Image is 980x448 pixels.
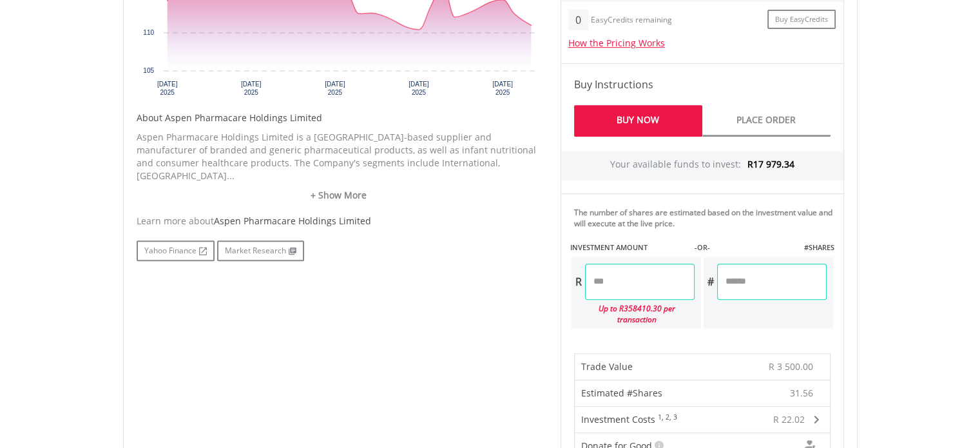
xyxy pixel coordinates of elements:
span: Investment Costs [581,413,655,425]
h5: About Aspen Pharmacare Holdings Limited [137,112,541,124]
text: 105 [143,67,154,74]
span: Trade Value [581,360,633,373]
a: How the Pricing Works [568,37,665,49]
text: 110 [143,29,154,36]
text: [DATE] 2025 [157,81,177,96]
text: [DATE] 2025 [325,81,345,96]
label: #SHARES [803,242,834,253]
p: Aspen Pharmacare Holdings Limited is a [GEOGRAPHIC_DATA]-based supplier and manufacturer of brand... [137,131,541,182]
h4: Buy Instructions [574,77,831,92]
span: R17 979.34 [747,158,794,170]
div: Your available funds to invest: [561,151,843,180]
span: Estimated #Shares [581,387,662,399]
span: R 3 500.00 [769,360,813,373]
span: 31.56 [790,387,813,400]
a: Place Order [702,105,831,137]
div: # [704,264,717,300]
div: R [572,264,585,300]
text: [DATE] 2025 [492,81,513,96]
div: Learn more about [137,215,541,228]
div: EasyCredits remaining [591,15,672,26]
div: The number of shares are estimated based on the investment value and will execute at the live price. [574,207,838,229]
label: -OR- [694,242,709,253]
span: Aspen Pharmacare Holdings Limited [214,215,371,227]
a: Market Research [217,240,304,261]
a: + Show More [137,189,541,202]
a: Yahoo Finance [137,240,215,261]
text: [DATE] 2025 [408,81,429,96]
a: Buy Now [574,105,702,137]
text: [DATE] 2025 [241,81,262,96]
span: R 22.02 [773,413,805,425]
div: 0 [568,10,588,30]
a: Buy EasyCredits [767,10,836,30]
label: INVESTMENT AMOUNT [570,242,648,253]
sup: 1, 2, 3 [658,413,677,422]
div: Up to R358410.30 per transaction [572,300,695,328]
